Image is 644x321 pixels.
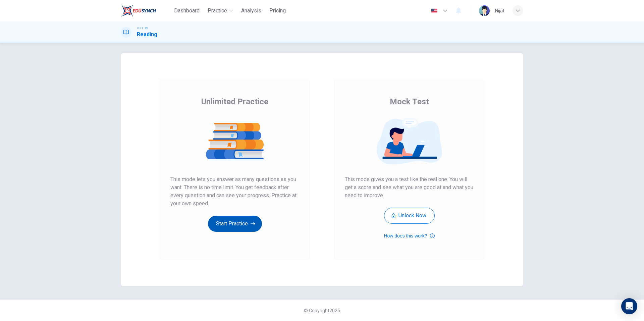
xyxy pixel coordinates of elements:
[208,216,262,232] button: Start Practice
[430,8,438,13] img: en
[201,96,268,107] span: Unlimited Practice
[390,96,429,107] span: Mock Test
[208,7,227,15] span: Practice
[384,232,434,240] button: How does this work?
[304,308,340,313] span: © Copyright 2025
[238,5,264,17] button: Analysis
[121,4,156,17] img: EduSynch logo
[171,5,202,17] button: Dashboard
[241,7,261,15] span: Analysis
[267,5,288,17] button: Pricing
[137,31,157,39] h1: Reading
[345,175,474,200] span: This mode gives you a test like the real one. You will get a score and see what you are good at a...
[384,208,435,224] button: Unlock Now
[170,175,299,208] span: This mode lets you answer as many questions as you want. There is no time limit. You get feedback...
[479,5,490,16] img: Profile picture
[269,7,286,15] span: Pricing
[205,5,236,17] button: Practice
[121,4,171,17] a: EduSynch logo
[137,26,148,31] span: TOEFL®
[621,298,637,314] div: Open Intercom Messenger
[174,7,200,15] span: Dashboard
[495,7,504,15] div: Nijat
